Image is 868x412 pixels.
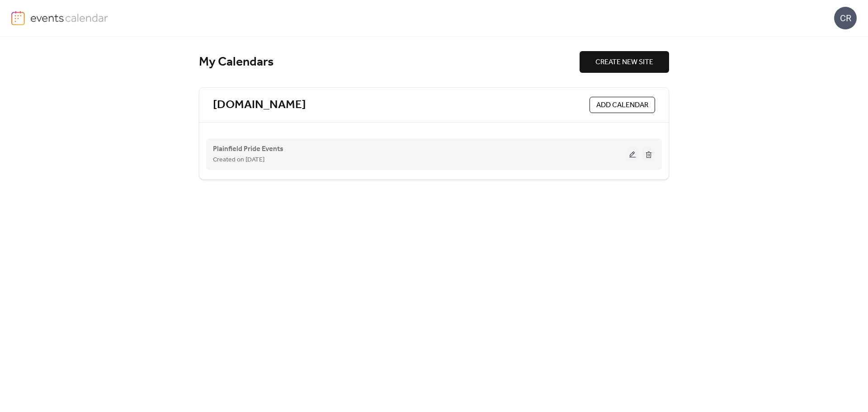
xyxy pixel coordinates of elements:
div: My Calendars [199,54,580,70]
div: CR [834,7,857,29]
span: ADD CALENDAR [596,100,648,111]
span: Created on [DATE] [213,155,264,166]
a: Plainfield Pride Events [213,147,283,152]
span: CREATE NEW SITE [595,57,653,68]
button: ADD CALENDAR [590,97,655,113]
button: CREATE NEW SITE [580,51,669,73]
a: [DOMAIN_NAME] [213,98,306,113]
span: Plainfield Pride Events [213,144,283,155]
img: logo-type [30,11,108,24]
img: logo [11,11,25,25]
